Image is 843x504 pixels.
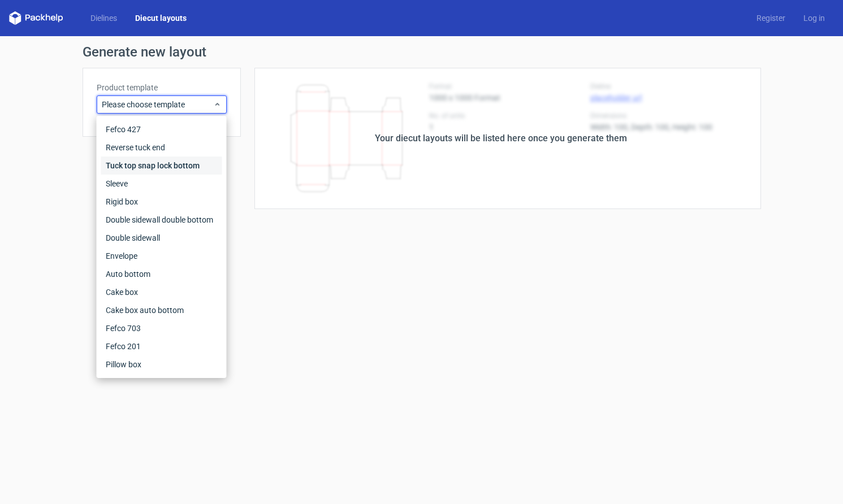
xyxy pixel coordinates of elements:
[101,283,222,301] div: Cake box
[101,247,222,265] div: Envelope
[101,229,222,247] div: Double sidewall
[375,132,627,145] div: Your diecut layouts will be listed here once you generate them
[101,211,222,229] div: Double sidewall double bottom
[101,120,222,138] div: Fefco 427
[101,193,222,211] div: Rigid box
[101,175,222,193] div: Sleeve
[747,12,794,24] a: Register
[794,12,834,24] a: Log in
[102,99,213,110] span: Please choose template
[101,157,222,175] div: Tuck top snap lock bottom
[126,12,196,24] a: Diecut layouts
[101,265,222,283] div: Auto bottom
[101,301,222,319] div: Cake box auto bottom
[101,138,222,157] div: Reverse tuck end
[97,82,227,93] label: Product template
[81,12,126,24] a: Dielines
[101,319,222,337] div: Fefco 703
[101,337,222,355] div: Fefco 201
[101,355,222,373] div: Pillow box
[83,45,761,59] h1: Generate new layout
